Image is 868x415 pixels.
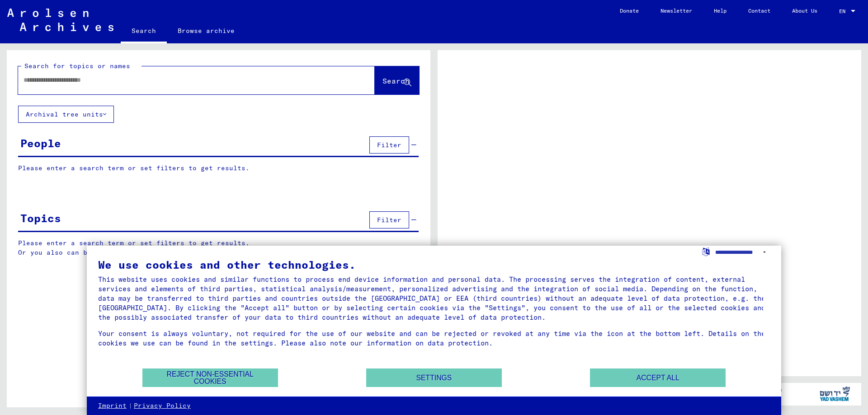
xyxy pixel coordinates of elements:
[18,106,114,123] button: Archival tree units
[142,368,278,387] button: Reject non-essential cookies
[382,76,410,85] span: Search
[366,368,502,387] button: Settings
[98,401,127,410] a: Imprint
[18,163,419,173] p: Please enter a search term or set filters to get results.
[98,275,770,322] div: This website uses cookies and similar functions to process end device information and personal da...
[18,238,419,257] p: Please enter a search term or set filters to get results. Or you also can browse the manually.
[167,20,245,42] a: Browse archive
[7,9,113,31] img: Arolsen_neg.svg
[98,259,770,270] div: We use cookies and other technologies.
[375,66,419,94] button: Search
[839,8,849,14] span: EN
[98,329,770,348] div: Your consent is always voluntary, not required for the use of our website and can be rejected or ...
[24,62,130,70] mat-label: Search for topics or names
[121,20,167,43] a: Search
[590,368,726,387] button: Accept all
[20,135,61,151] div: People
[818,382,852,405] img: yv_logo.png
[369,211,409,228] button: Filter
[20,210,61,226] div: Topics
[377,141,401,149] span: Filter
[134,401,191,410] a: Privacy Policy
[369,136,409,154] button: Filter
[377,216,401,224] span: Filter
